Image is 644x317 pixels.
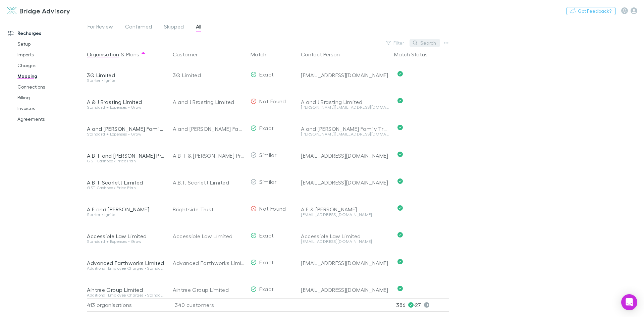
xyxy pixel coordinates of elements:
span: Skipped [164,23,184,32]
span: Similar [259,152,276,158]
div: A and J Brasting Limited [301,99,389,105]
div: Additional Employee Charges • Standard + Payroll + Expenses [87,293,165,297]
div: A and J Brasting Limited [173,89,245,115]
a: Billing [11,92,91,103]
div: Standard + Expenses • Grow [87,132,165,136]
div: Aintree Group Limited [87,286,165,293]
button: Filter [383,39,408,47]
button: Match [251,48,274,61]
div: [EMAIL_ADDRESS][DOMAIN_NAME] [301,286,389,293]
a: Recharges [1,28,91,39]
span: Exact [259,232,274,239]
div: & [87,48,165,61]
span: Confirmed [125,23,152,32]
div: [EMAIL_ADDRESS][DOMAIN_NAME] [301,179,389,186]
div: GST Cashbook Price Plan [87,186,165,190]
svg: Confirmed [397,71,403,76]
div: 413 organisations [87,298,167,312]
a: Connections [11,82,91,92]
div: [EMAIL_ADDRESS][DOMAIN_NAME] [301,240,389,244]
p: 386 · 27 [396,299,449,311]
button: Match Status [394,48,436,61]
div: A E and [PERSON_NAME] [87,206,165,213]
span: All [196,23,201,32]
button: Organisation [87,48,119,61]
a: Imports [11,49,91,60]
a: Agreements [11,114,91,124]
button: Customer [173,48,206,61]
a: Charges [11,60,91,71]
a: Setup [11,39,91,49]
div: Starter • Ignite [87,213,165,217]
div: Standard + Expenses • Grow [87,240,165,244]
span: Not Found [259,98,286,104]
div: A B T & [PERSON_NAME] Property Trust [173,142,245,169]
div: Accessible Law Limited [87,233,165,240]
div: A B T and [PERSON_NAME] Property Trust [87,152,165,159]
svg: Confirmed [397,259,403,264]
span: Exact [259,286,274,292]
svg: Confirmed [397,205,403,211]
span: Similar [259,178,276,185]
div: Advanced Earthworks Limited [173,250,245,276]
div: 3Q Limited [173,62,245,89]
a: Bridge Advisory [3,3,74,19]
div: Brightside Trust [173,196,245,223]
div: GST Cashbook Price Plan [87,159,165,163]
button: Plans [126,48,139,61]
div: Standard + Expenses • Grow [87,105,165,109]
div: Open Intercom Messenger [621,294,637,310]
svg: Confirmed [397,152,403,157]
div: Additional Employee Charges • Standard + Payroll + Expenses [87,266,165,270]
div: Aintree Group Limited [173,276,245,303]
img: Bridge Advisory's Logo [7,7,17,15]
svg: Confirmed [397,232,403,237]
div: [EMAIL_ADDRESS][DOMAIN_NAME] [301,72,389,78]
div: A and [PERSON_NAME] Family Trust [173,115,245,142]
div: A & J Brasting Limited [87,99,165,105]
div: A and [PERSON_NAME] Family Trust [301,125,389,132]
div: Accessible Law Limited [173,223,245,250]
div: A E & [PERSON_NAME] [301,206,389,213]
a: Invoices [11,103,91,114]
h3: Bridge Advisory [19,7,70,15]
div: 3Q Limited [87,72,165,78]
div: A.B.T. Scarlett Limited [173,169,245,196]
span: Exact [259,71,274,77]
div: [EMAIL_ADDRESS][DOMAIN_NAME] [301,213,389,217]
svg: Confirmed [397,178,403,184]
span: For Review [88,23,113,32]
svg: Confirmed [397,98,403,103]
svg: Confirmed [397,125,403,130]
span: Exact [259,125,274,131]
div: [EMAIL_ADDRESS][DOMAIN_NAME] [301,152,389,159]
div: Advanced Earthworks Limited [87,260,165,266]
div: 340 customers [167,298,248,312]
button: Got Feedback? [566,7,616,15]
div: A B T Scarlett Limited [87,179,165,186]
span: Exact [259,259,274,265]
div: [PERSON_NAME][EMAIL_ADDRESS][DOMAIN_NAME] [301,132,389,136]
div: A and [PERSON_NAME] Family Trust [87,125,165,132]
div: [EMAIL_ADDRESS][DOMAIN_NAME] [301,260,389,266]
div: Starter • Ignite [87,78,165,83]
div: [PERSON_NAME][EMAIL_ADDRESS][DOMAIN_NAME] [301,105,389,109]
div: Accessible Law Limited [301,233,389,240]
button: Search [410,39,440,47]
button: Contact Person [301,48,348,61]
a: Mapping [11,71,91,82]
span: Not Found [259,205,286,212]
svg: Confirmed [397,286,403,291]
